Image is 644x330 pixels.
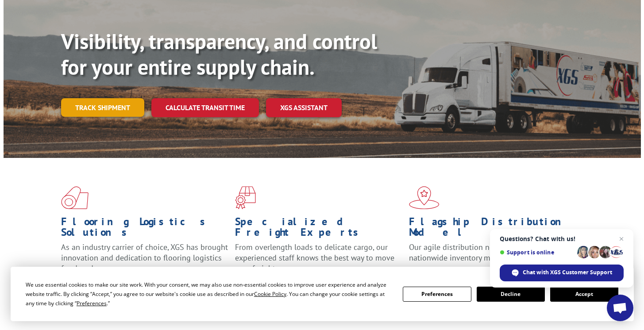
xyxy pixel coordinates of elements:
span: Close chat [616,234,627,244]
b: Visibility, transparency, and control for your entire supply chain. [61,27,377,81]
button: Decline [477,287,545,302]
span: Cookie Policy [254,290,286,298]
div: Open chat [607,295,633,321]
img: xgs-icon-total-supply-chain-intelligence-red [61,186,89,209]
div: We use essential cookies to make our site work. With your consent, we may also use non-essential ... [26,280,392,308]
p: From overlength loads to delicate cargo, our experienced staff knows the best way to move your fr... [235,242,402,281]
span: As an industry carrier of choice, XGS has brought innovation and dedication to flooring logistics... [61,242,228,273]
span: Preferences [77,299,107,307]
img: xgs-icon-flagship-distribution-model-red [409,186,440,209]
h1: Flooring Logistics Solutions [61,216,228,242]
span: Our agile distribution network gives you nationwide inventory management on demand. [409,242,572,263]
span: Questions? Chat with us! [500,235,624,242]
div: Cookie Consent Prompt [11,267,634,321]
img: xgs-icon-focused-on-flooring-red [235,186,256,209]
button: Preferences [403,287,471,302]
div: Chat with XGS Customer Support [500,265,624,281]
a: XGS ASSISTANT [266,98,342,117]
a: Track shipment [61,98,144,117]
span: Chat with XGS Customer Support [523,269,612,276]
h1: Specialized Freight Experts [235,216,402,242]
h1: Flagship Distribution Model [409,216,576,242]
span: Support is online [500,249,574,256]
button: Accept [550,287,618,302]
a: Calculate transit time [151,98,259,117]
